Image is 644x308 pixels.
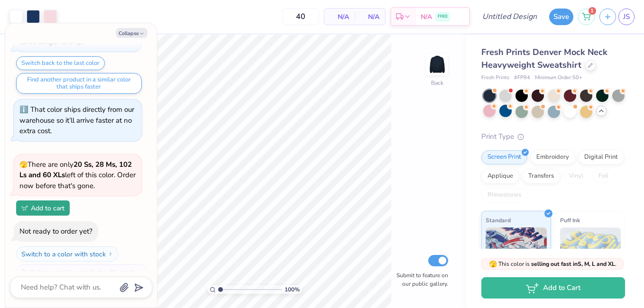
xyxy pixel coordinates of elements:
span: Puff Ink [560,215,580,225]
img: Puff Ink [560,227,621,275]
a: JS [618,9,635,25]
span: # FP94 [514,74,530,82]
div: Vinyl [563,169,589,183]
span: Fresh Prints [481,74,509,82]
div: Not ready to order yet? [19,226,92,236]
span: Standard [486,215,511,225]
span: N/A [421,12,432,22]
div: Back [431,79,443,87]
img: Switch to a color with stock [108,251,113,257]
div: Print Type [481,131,625,142]
button: Switch to a similar product with stock [16,264,148,280]
button: Add to Cart [481,277,625,299]
span: JS [623,11,630,22]
div: Rhinestones [481,188,527,202]
span: 🫣 [489,260,497,269]
img: Add to cart [21,205,28,211]
div: That color ships directly from our warehouse so it’ll arrive faster at no extra cost. [19,105,134,136]
button: Save [549,9,573,25]
label: Submit to feature on our public gallery. [391,271,448,288]
div: Applique [481,169,519,183]
span: There are only left of this color. Order now before that's gone. [19,160,136,190]
span: 1 [589,7,596,15]
button: Switch back to the last color [16,56,105,70]
div: Embroidery [530,150,575,164]
span: N/A [360,12,379,22]
input: Untitled Design [475,7,544,26]
span: N/A [330,12,349,22]
strong: 20 Ss, 28 Ms, 102 Ls and 60 XLs [19,160,132,180]
button: Switch to a color with stock [16,246,119,262]
input: – – [282,8,319,25]
span: Minimum Order: 50 + [535,74,582,82]
div: Digital Print [578,150,624,164]
div: Transfers [522,169,560,183]
button: Collapse [116,28,147,38]
span: FREE [438,13,448,20]
div: Screen Print [481,150,527,164]
img: Switch to a similar product with stock [137,269,143,275]
span: 100 % [285,285,300,294]
span: This color is . [489,260,616,268]
div: That color is made to order so it takes longer to ship. [19,26,130,46]
div: Foil [592,169,615,183]
span: 🫣 [19,160,28,169]
img: Back [428,55,447,74]
img: Standard [486,227,547,275]
button: Find another product in a similar color that ships faster [16,73,142,94]
strong: selling out fast in S, M, L and XL [531,260,615,268]
span: Fresh Prints Denver Mock Neck Heavyweight Sweatshirt [481,46,607,71]
button: Add to cart [16,200,70,216]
